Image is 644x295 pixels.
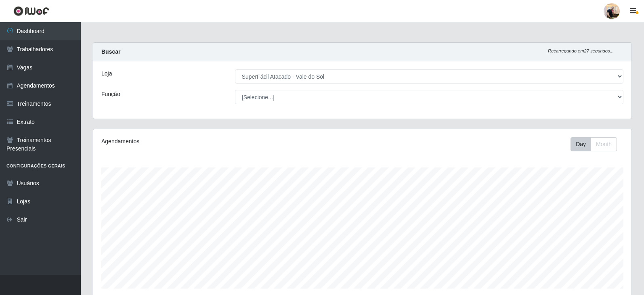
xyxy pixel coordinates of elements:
img: CoreUI Logo [13,6,49,16]
div: Agendamentos [101,137,312,146]
button: Month [591,137,617,151]
div: Toolbar with button groups [571,137,623,151]
label: Loja [101,69,112,78]
button: Day [571,137,591,151]
label: Função [101,90,120,98]
strong: Buscar [101,48,120,55]
div: First group [571,137,617,151]
i: Recarregando em 27 segundos... [548,48,614,53]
